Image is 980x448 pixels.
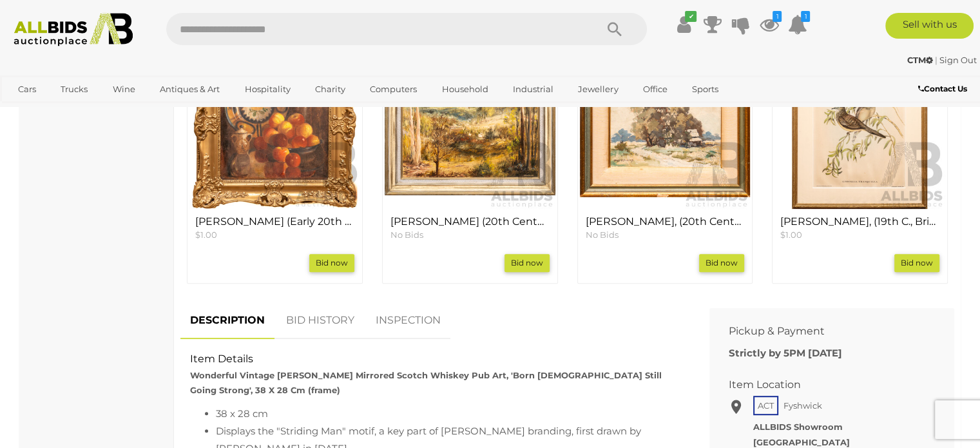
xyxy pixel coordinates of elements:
[216,405,680,422] li: 38 x 28 cm
[10,79,44,100] a: Cars
[580,39,751,209] img: Rhys Williams, (20th Century, Australian,1894-1976), House Hidden by Trees, Lovely Original Vinta...
[390,216,550,240] a: [PERSON_NAME] (20th Century, Australian, 1907-?), Outback Victoria, Lovely Original Vintage Oil o...
[894,254,939,272] a: Bid now
[774,39,945,209] img: John Gould, (19th C., British, 1804-1881) & Henry Constantine Richter (18th C., British, 1821-190...
[586,216,745,228] h4: [PERSON_NAME], (20th Century, Australian,[DATE]-[DATE]), House Hidden by Trees, Lovely Original V...
[780,397,825,414] span: Fyshwick
[180,302,274,340] a: DESCRIPTION
[935,55,937,65] span: |
[309,254,354,272] a: Bid now
[577,36,753,284] div: Rhys Williams, (20th Century, Australian,1894-1976), House Hidden by Trees, Lovely Original Vinta...
[236,79,299,100] a: Hospitality
[570,79,626,100] a: Jewellery
[434,79,497,100] a: Household
[772,36,948,284] div: John Gould, (19th C., British, 1804-1881) & Henry Constantine Richter (18th C., British, 1821-190...
[385,39,555,209] img: John Spink (20th Century, Australian, 1907-?), Outback Victoria, Lovely Original Vintage Oil on B...
[382,36,558,284] div: John Spink (20th Century, Australian, 1907-?), Outback Victoria, Lovely Original Vintage Oil on B...
[390,229,550,241] p: No Bids
[307,79,354,100] a: Charity
[907,55,935,65] a: CTM
[699,254,744,272] a: Bid now
[780,216,939,240] a: [PERSON_NAME], (19th C., British, [DATE]-[DATE]) & [PERSON_NAME] (18th C., British, [DATE]-[DATE]...
[918,84,967,93] b: Contact Us
[52,79,96,100] a: Trucks
[187,36,363,284] div: Artist Unknown (Early 20th Century), Plate with Jug, Pot and Apples , Original Antique Oil on Can...
[151,79,228,100] a: Antiques & Art
[195,216,354,228] h4: [PERSON_NAME] (Early 20th Century), Plate with Jug, Pot and Apples , Original Antique Oil on Canv...
[674,13,693,36] a: ✔
[759,13,778,36] a: 1
[276,302,364,340] a: BID HISTORY
[918,82,970,96] a: Contact Us
[104,79,144,100] a: Wine
[787,13,807,36] a: 1
[773,11,782,22] i: 1
[780,216,939,228] h4: [PERSON_NAME], (19th C., British, [DATE]-[DATE]) & [PERSON_NAME] (18th C., British, [DATE]-[DATE]...
[190,353,680,365] h2: Item Details
[753,396,778,415] span: ACT
[753,422,850,447] strong: ALLBIDS Showroom [GEOGRAPHIC_DATA]
[939,55,977,65] a: Sign Out
[195,216,354,240] a: [PERSON_NAME] (Early 20th Century), Plate with Jug, Pot and Apples , Original Antique Oil on Canv...
[885,13,974,39] a: Sell with us
[195,229,354,241] p: $1.00
[635,79,676,100] a: Office
[907,55,933,65] strong: CTM
[801,11,810,22] i: 1
[780,229,939,241] p: $1.00
[685,11,697,22] i: ✔
[729,326,916,337] h2: Pickup & Payment
[729,347,842,359] b: Strictly by 5PM [DATE]
[7,13,140,46] img: Allbids.com.au
[729,379,916,391] h2: Item Location
[361,79,425,100] a: Computers
[390,216,550,228] h4: [PERSON_NAME] (20th Century, Australian, 1907-?), Outback Victoria, Lovely Original Vintage Oil o...
[504,79,562,100] a: Industrial
[190,370,662,395] strong: Wonderful Vintage [PERSON_NAME] Mirrored Scotch Whiskey Pub Art, 'Born [DEMOGRAPHIC_DATA] Still G...
[189,39,360,209] img: Artist Unknown (Early 20th Century), Plate with Jug, Pot and Apples , Original Antique Oil on Can...
[586,229,745,241] p: No Bids
[504,254,550,272] a: Bid now
[684,79,727,100] a: Sports
[10,100,118,121] a: [GEOGRAPHIC_DATA]
[582,13,647,45] button: Search
[586,216,745,240] a: [PERSON_NAME], (20th Century, Australian,[DATE]-[DATE]), House Hidden by Trees, Lovely Original V...
[366,302,450,340] a: INSPECTION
